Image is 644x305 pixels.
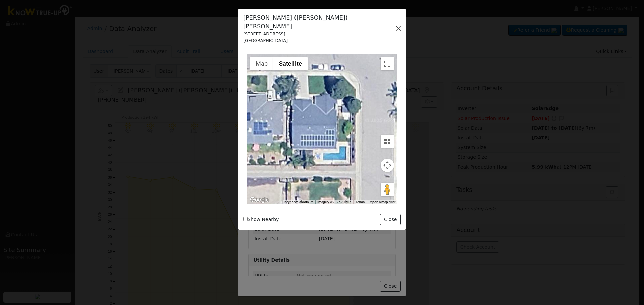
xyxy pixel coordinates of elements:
span: Imagery ©2025 Airbus [317,200,351,204]
a: Terms (opens in new tab) [355,200,365,204]
img: Google [248,196,270,204]
div: [STREET_ADDRESS] [243,31,384,37]
button: Show satellite imagery [273,57,308,70]
input: Show Nearby [243,217,248,221]
button: Tilt map [381,135,394,148]
button: Close [380,214,400,225]
button: Keyboard shortcuts [284,200,313,204]
h5: [PERSON_NAME] ([PERSON_NAME]) [PERSON_NAME] [243,13,384,31]
a: Open this area in Google Maps (opens a new window) [248,196,270,204]
button: Drag Pegman onto the map to open Street View [381,183,394,196]
a: Report a map error [369,200,395,204]
label: Show Nearby [243,216,279,223]
div: [GEOGRAPHIC_DATA] [243,37,384,44]
button: Map camera controls [381,159,394,172]
button: Toggle fullscreen view [381,57,394,70]
button: Show street map [250,57,273,70]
